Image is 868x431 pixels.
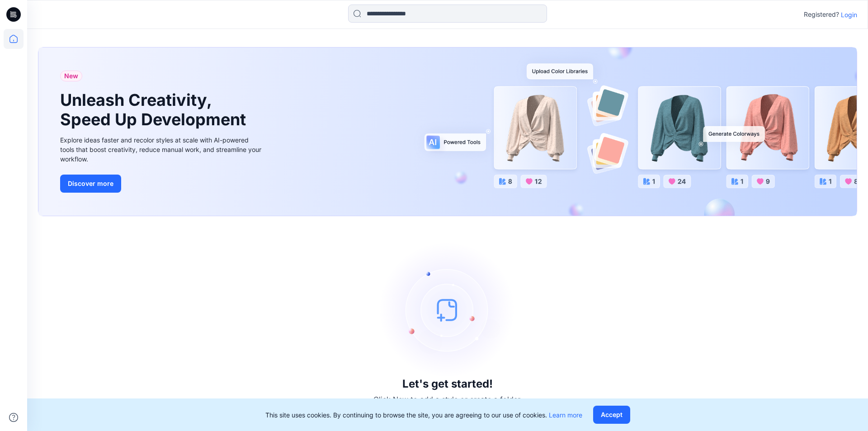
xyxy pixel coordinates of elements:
img: empty-state-image.svg [380,242,515,378]
p: This site uses cookies. By continuing to browse the site, you are agreeing to our use of cookies. [265,410,582,420]
span: New [64,71,78,81]
div: Explore ideas faster and recolor styles at scale with AI-powered tools that boost creativity, red... [60,135,264,164]
p: Login [841,10,857,19]
p: Registered? [804,9,839,20]
h3: Let's get started! [402,378,493,390]
p: Click New to add a style or create a folder. [373,394,522,405]
h1: Unleash Creativity, Speed Up Development [60,90,250,129]
button: Accept [593,406,630,424]
button: Discover more [60,175,121,193]
a: Learn more [549,411,582,419]
a: Discover more [60,175,264,193]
